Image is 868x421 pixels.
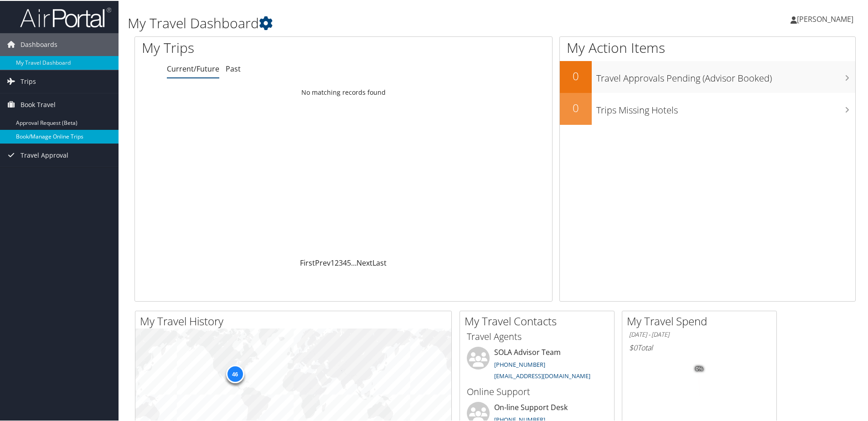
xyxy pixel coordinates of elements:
h3: Travel Agents [467,329,607,342]
span: Travel Approval [21,143,68,166]
span: [PERSON_NAME] [797,13,853,23]
a: 3 [339,257,343,267]
span: Book Travel [21,92,56,115]
h3: Trips Missing Hotels [596,98,855,116]
span: Dashboards [21,32,57,55]
h1: My Travel Dashboard [128,13,618,32]
a: [PHONE_NUMBER] [494,359,545,368]
h1: My Trips [142,37,372,56]
a: 1 [331,257,335,267]
a: Last [372,257,387,267]
a: Current/Future [167,63,219,73]
td: No matching records found [135,83,552,100]
a: Past [226,63,241,73]
h6: [DATE] - [DATE] [629,329,770,338]
h2: My Travel Contacts [465,313,614,328]
a: Prev [315,257,331,267]
a: 2 [335,257,339,267]
a: Next [356,257,372,267]
a: 0Travel Approvals Pending (Advisor Booked) [560,60,855,92]
h1: My Action Items [560,37,855,56]
span: … [351,257,356,267]
span: Trips [21,69,36,92]
h6: Total [629,342,770,352]
a: 4 [343,257,347,267]
h2: 0 [560,67,592,83]
div: 46 [226,364,244,382]
a: First [300,257,315,267]
tspan: 0% [696,365,703,371]
li: SOLA Advisor Team [462,346,612,383]
h2: 0 [560,99,592,115]
a: [PERSON_NAME] [790,5,863,32]
h3: Travel Approvals Pending (Advisor Booked) [596,67,855,84]
span: $0 [629,342,637,352]
h2: My Travel Spend [627,313,776,328]
h2: My Travel History [140,313,451,328]
a: 5 [347,257,351,267]
a: 0Trips Missing Hotels [560,92,855,124]
a: [EMAIL_ADDRESS][DOMAIN_NAME] [494,371,590,379]
h3: Online Support [467,385,607,397]
img: airportal-logo.png [20,6,111,27]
